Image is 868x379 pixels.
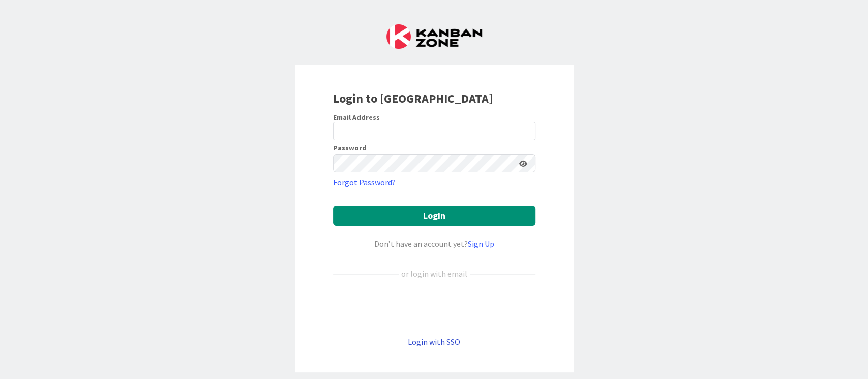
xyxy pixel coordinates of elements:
[333,206,535,226] button: Login
[399,268,470,280] div: or login with email
[333,90,493,106] b: Login to [GEOGRAPHIC_DATA]
[386,24,482,49] img: Kanban Zone
[328,297,541,319] iframe: Sign in with Google Button
[408,337,460,347] a: Login with SSO
[468,239,494,249] a: Sign Up
[333,144,367,151] label: Password
[333,113,380,122] label: Email Address
[333,176,396,188] a: Forgot Password?
[333,238,535,250] div: Don’t have an account yet?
